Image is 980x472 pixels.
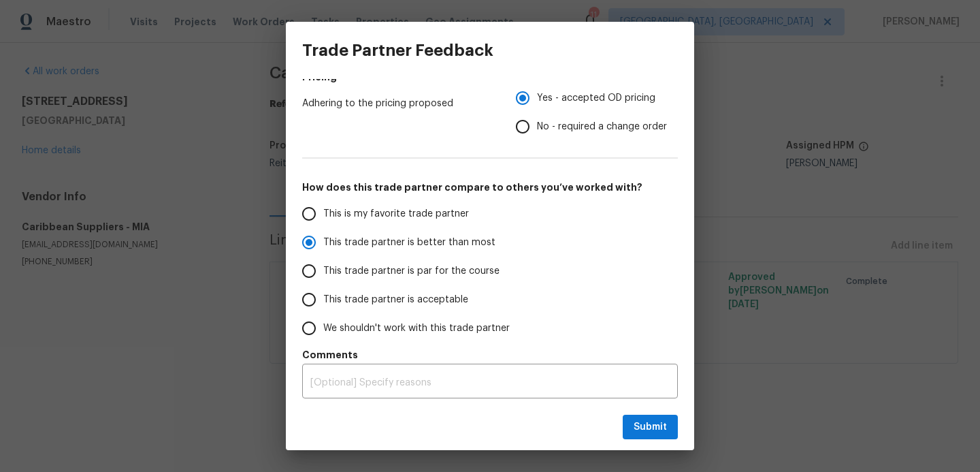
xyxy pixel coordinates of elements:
[302,348,678,362] h5: Comments
[302,180,678,194] h5: How does this trade partner compare to others you’ve worked with?
[323,236,495,250] span: This trade partner is better than most
[302,97,494,110] span: Adhering to the pricing proposed
[323,207,469,221] span: This is my favorite trade partner
[537,120,667,134] span: No - required a change order
[537,91,655,106] span: Yes - accepted OD pricing
[323,264,500,279] span: This trade partner is par for the course
[302,200,678,343] div: How does this trade partner compare to others you’ve worked with?
[623,415,678,440] button: Submit
[302,41,493,60] h3: Trade Partner Feedback
[634,419,667,436] span: Submit
[323,293,468,307] span: This trade partner is acceptable
[323,321,510,336] span: We shouldn't work with this trade partner
[516,84,678,141] div: Pricing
